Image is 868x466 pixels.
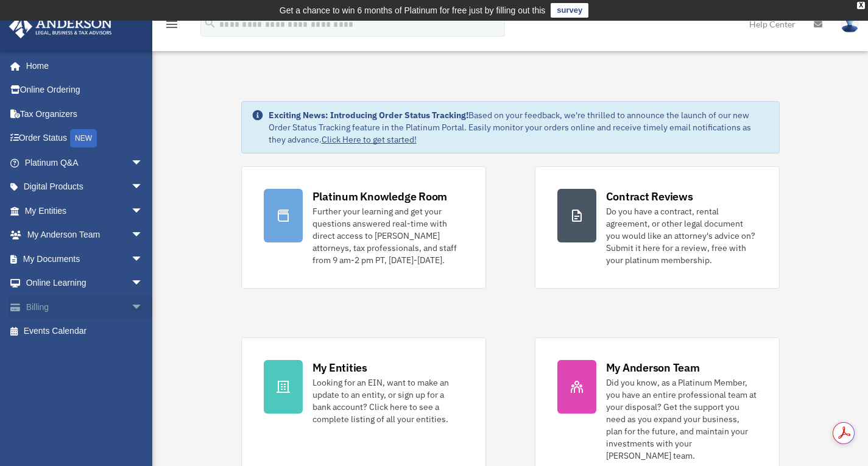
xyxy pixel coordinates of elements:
[5,15,116,38] img: Anderson Advisors Platinum Portal
[606,189,693,204] div: Contract Reviews
[9,126,161,151] a: Order StatusNEW
[322,134,417,145] a: Click Here to get started!
[312,205,464,266] div: Further your learning and get your questions answered real-time with direct access to [PERSON_NAM...
[9,102,161,126] a: Tax Organizers
[131,271,155,296] span: arrow_drop_down
[535,166,780,289] a: Contract Reviews Do you have a contract, rental agreement, or other legal document you would like...
[131,295,155,320] span: arrow_drop_down
[841,15,859,33] img: User Pic
[9,319,161,344] a: Events Calendar
[312,376,464,425] div: Looking for an EIN, want to make an update to an entity, or sign up for a bank account? Click her...
[606,376,757,462] div: Did you know, as a Platinum Member, you have an entire professional team at your disposal? Get th...
[312,360,367,375] div: My Entities
[9,54,155,78] a: Home
[312,189,448,204] div: Platinum Knowledge Room
[269,110,468,121] strong: Exciting News: Introducing Order Status Tracking!
[9,271,161,295] a: Online Learningarrow_drop_down
[131,223,155,248] span: arrow_drop_down
[280,3,546,18] div: Get a chance to win 6 months of Platinum for free just by filling out this
[606,360,700,375] div: My Anderson Team
[9,295,161,319] a: Billingarrow_drop_down
[9,199,161,223] a: My Entitiesarrow_drop_down
[269,109,769,146] div: Based on your feedback, we're thrilled to announce the launch of our new Order Status Tracking fe...
[551,3,588,18] a: survey
[9,78,161,102] a: Online Ordering
[131,150,155,175] span: arrow_drop_down
[241,166,486,289] a: Platinum Knowledge Room Further your learning and get your questions answered real-time with dire...
[9,150,161,175] a: Platinum Q&Aarrow_drop_down
[131,247,155,272] span: arrow_drop_down
[9,247,161,271] a: My Documentsarrow_drop_down
[131,175,155,200] span: arrow_drop_down
[131,199,155,224] span: arrow_drop_down
[857,2,865,9] div: close
[164,21,179,32] a: menu
[203,16,217,30] i: search
[70,129,97,147] div: NEW
[164,17,179,32] i: menu
[606,205,757,266] div: Do you have a contract, rental agreement, or other legal document you would like an attorney's ad...
[9,175,161,199] a: Digital Productsarrow_drop_down
[9,223,161,247] a: My Anderson Teamarrow_drop_down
